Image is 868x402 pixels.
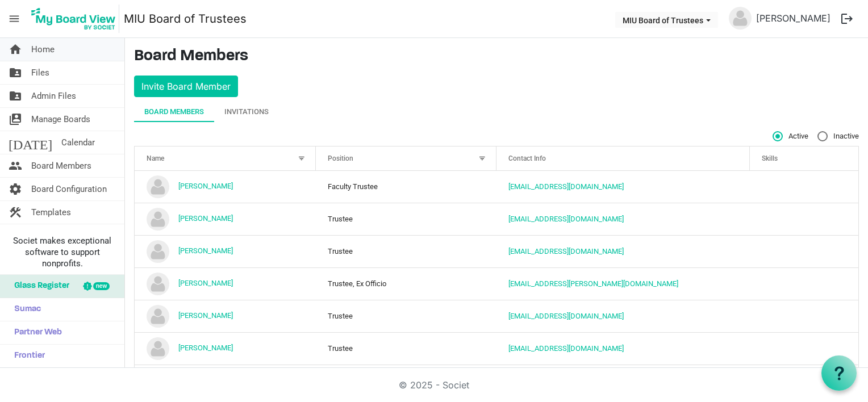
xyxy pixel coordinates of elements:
[31,154,91,177] span: Board Members
[178,311,233,320] a: [PERSON_NAME]
[316,365,497,397] td: Trustee column header Position
[31,108,90,131] span: Manage Boards
[5,235,119,269] span: Societ makes exceptional software to support nonprofits.
[750,235,858,267] td: is template cell column header Skills
[134,76,238,97] button: Invite Board Member
[750,171,858,203] td: is template cell column header Skills
[750,300,858,332] td: is template cell column header Skills
[135,235,316,267] td: Barbara Dreier is template cell column header Name
[328,154,353,162] span: Position
[147,208,169,231] img: no-profile-picture.svg
[496,300,750,332] td: blevine@tm.org is template cell column header Contact Info
[817,131,859,141] span: Inactive
[178,246,233,255] a: [PERSON_NAME]
[508,247,624,256] a: [EMAIL_ADDRESS][DOMAIN_NAME]
[124,7,247,30] a: MIU Board of Trustees
[135,203,316,235] td: andy zhong is template cell column header Name
[9,38,22,61] span: home
[178,279,233,287] a: [PERSON_NAME]
[147,305,169,328] img: no-profile-picture.svg
[615,12,718,28] button: MIU Board of Trustees dropdownbutton
[9,345,45,367] span: Frontier
[135,300,316,332] td: Brian Levine is template cell column header Name
[61,131,95,154] span: Calendar
[9,61,22,84] span: folder_shared
[750,332,858,365] td: is template cell column header Skills
[28,5,119,33] img: My Board View Logo
[178,344,233,352] a: [PERSON_NAME]
[178,182,233,190] a: [PERSON_NAME]
[9,131,52,154] span: [DATE]
[93,282,110,290] div: new
[147,175,169,198] img: no-profile-picture.svg
[508,215,624,223] a: [EMAIL_ADDRESS][DOMAIN_NAME]
[224,106,269,118] div: Invitations
[316,203,497,235] td: Trustee column header Position
[496,332,750,365] td: bcurrivan@gmail.com is template cell column header Contact Info
[31,201,71,224] span: Templates
[399,379,469,391] a: © 2025 - Societ
[496,365,750,397] td: cking@miu.edu is template cell column header Contact Info
[496,235,750,267] td: bdreier@miu.edu is template cell column header Contact Info
[144,106,204,118] div: Board Members
[9,298,41,321] span: Sumac
[135,332,316,365] td: Bruce Currivan is template cell column header Name
[508,344,624,353] a: [EMAIL_ADDRESS][DOMAIN_NAME]
[773,131,808,141] span: Active
[135,267,316,300] td: Bill Smith is template cell column header Name
[134,102,859,122] div: tab-header
[9,154,22,177] span: people
[147,337,169,360] img: no-profile-picture.svg
[28,5,124,33] a: My Board View Logo
[750,203,858,235] td: is template cell column header Skills
[135,365,316,397] td: Carolyn King is template cell column header Name
[750,267,858,300] td: is template cell column header Skills
[729,7,752,30] img: no-profile-picture.svg
[316,235,497,267] td: Trustee column header Position
[496,203,750,235] td: yingwu.zhong@funplus.com is template cell column header Contact Info
[9,321,62,344] span: Partner Web
[316,332,497,365] td: Trustee column header Position
[178,214,233,223] a: [PERSON_NAME]
[147,154,164,162] span: Name
[135,171,316,203] td: Amine Kouider is template cell column header Name
[9,108,22,131] span: switch_account
[496,267,750,300] td: bill.smith@miu.edu is template cell column header Contact Info
[316,300,497,332] td: Trustee column header Position
[750,365,858,397] td: is template cell column header Skills
[508,182,624,191] a: [EMAIL_ADDRESS][DOMAIN_NAME]
[147,240,169,263] img: no-profile-picture.svg
[762,154,778,162] span: Skills
[9,275,69,298] span: Glass Register
[9,85,22,107] span: folder_shared
[147,273,169,295] img: no-profile-picture.svg
[31,61,49,84] span: Files
[9,201,22,224] span: construction
[835,7,859,31] button: logout
[31,85,76,107] span: Admin Files
[316,171,497,203] td: Faculty Trustee column header Position
[9,178,22,200] span: settings
[316,267,497,300] td: Trustee, Ex Officio column header Position
[31,38,55,61] span: Home
[508,279,678,288] a: [EMAIL_ADDRESS][PERSON_NAME][DOMAIN_NAME]
[134,47,859,66] h3: Board Members
[496,171,750,203] td: akouider@miu.edu is template cell column header Contact Info
[31,178,107,200] span: Board Configuration
[3,8,25,30] span: menu
[752,7,835,30] a: [PERSON_NAME]
[508,154,546,162] span: Contact Info
[508,312,624,320] a: [EMAIL_ADDRESS][DOMAIN_NAME]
